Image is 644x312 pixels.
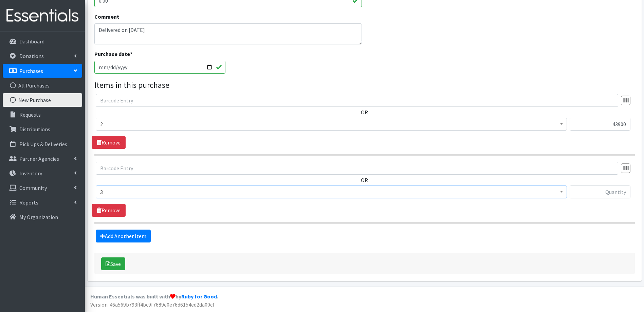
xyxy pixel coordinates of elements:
[19,199,38,206] p: Reports
[361,176,368,184] label: OR
[94,13,119,21] label: Comment
[3,4,82,27] img: HumanEssentials
[3,122,82,136] a: Distributions
[96,94,618,107] input: Barcode Entry
[19,184,47,191] p: Community
[92,204,126,217] a: Remove
[570,118,630,131] input: Quantity
[90,293,218,300] strong: Human Essentials was built with by .
[19,111,41,118] p: Requests
[96,162,618,175] input: Barcode Entry
[3,210,82,224] a: My Organization
[130,51,132,57] abbr: required
[361,108,368,116] label: OR
[570,186,630,198] input: Quantity
[3,49,82,63] a: Donations
[96,186,567,198] span: 3
[3,137,82,151] a: Pick Ups & Deliveries
[3,64,82,78] a: Purchases
[92,136,126,149] a: Remove
[181,293,217,300] a: Ruby for Good
[101,257,125,270] button: Save
[3,167,82,180] a: Inventory
[3,35,82,48] a: Dashboard
[3,181,82,195] a: Community
[19,38,44,45] p: Dashboard
[19,53,44,59] p: Donations
[94,50,132,58] label: Purchase date
[3,79,82,92] a: All Purchases
[96,230,151,242] a: Add Another Item
[100,187,563,197] span: 3
[19,126,50,133] p: Distributions
[19,214,58,220] p: My Organization
[3,108,82,121] a: Requests
[94,79,635,91] legend: Items in this purchase
[3,196,82,209] a: Reports
[100,119,563,129] span: 2
[90,301,215,308] span: Version: 46a569b793ff4bc9f7689e0e76d6154ed2da00cf
[19,67,43,74] p: Purchases
[3,93,82,107] a: New Purchase
[19,141,67,148] p: Pick Ups & Deliveries
[19,155,59,162] p: Partner Agencies
[19,170,42,177] p: Inventory
[96,118,567,131] span: 2
[3,152,82,165] a: Partner Agencies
